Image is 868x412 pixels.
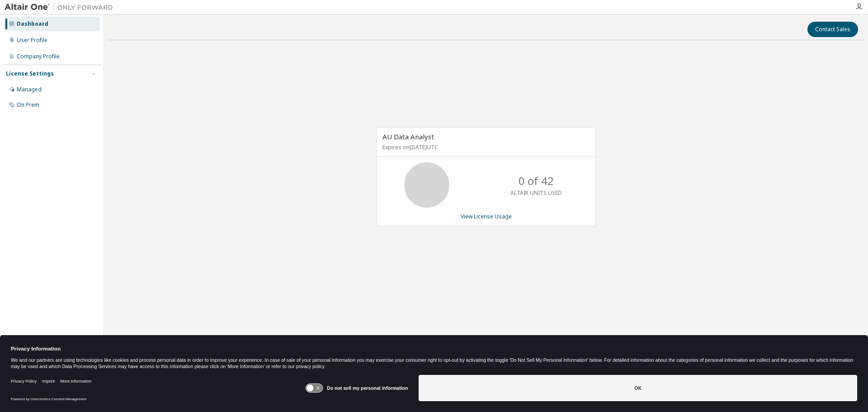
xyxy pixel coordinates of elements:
[17,20,48,28] div: Dashboard
[17,37,47,44] div: User Profile
[5,3,118,12] img: Altair One
[461,213,512,220] a: View License Usage
[519,173,554,189] p: 0 of 42
[17,101,39,109] div: On Prem
[17,53,60,60] div: Company Profile
[382,143,588,151] p: Expires on [DATE] UTC
[382,132,434,141] span: AU Data Analyst
[510,189,562,197] p: ALTAIR UNITS USED
[17,86,42,93] div: Managed
[6,70,54,77] div: License Settings
[807,22,858,37] button: Contact Sales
